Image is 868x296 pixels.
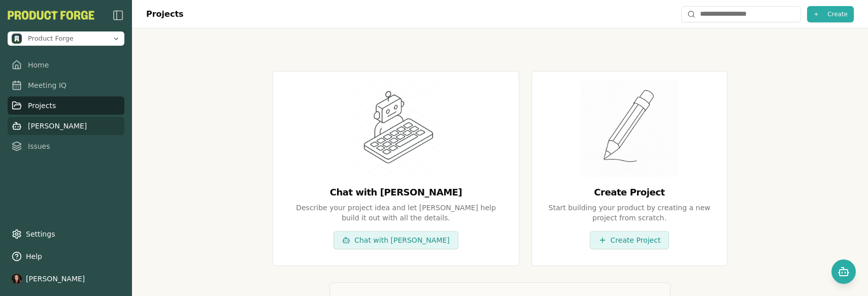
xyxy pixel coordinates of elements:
[8,137,124,155] a: Issues
[347,80,445,177] img: Chat with Smith
[807,6,854,22] button: Create
[112,9,124,21] button: Close Sidebar
[289,203,503,223] div: Describe your project idea and let [PERSON_NAME] help build it out with all the details.
[8,225,124,243] a: Settings
[146,8,184,20] h1: Projects
[8,270,124,288] button: [PERSON_NAME]
[28,34,74,43] span: Product Forge
[8,247,124,266] button: Help
[8,76,124,94] a: Meeting IQ
[333,231,458,249] button: Chat with [PERSON_NAME]
[8,31,124,46] button: Open organization switcher
[12,34,22,44] img: Product Forge
[112,9,124,21] img: sidebar
[8,56,124,74] a: Home
[548,203,711,223] div: Start building your product by creating a new project from scratch.
[827,10,848,18] span: Create
[8,11,94,20] img: Product Forge
[581,80,678,177] img: Create Project
[12,274,22,284] img: profile
[548,185,711,200] div: Create Project
[8,117,124,135] a: [PERSON_NAME]
[330,185,462,200] div: Chat with [PERSON_NAME]
[8,11,94,20] button: PF-Logo
[8,96,124,115] a: Projects
[831,259,856,284] button: Open chat
[590,231,670,249] button: Create Project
